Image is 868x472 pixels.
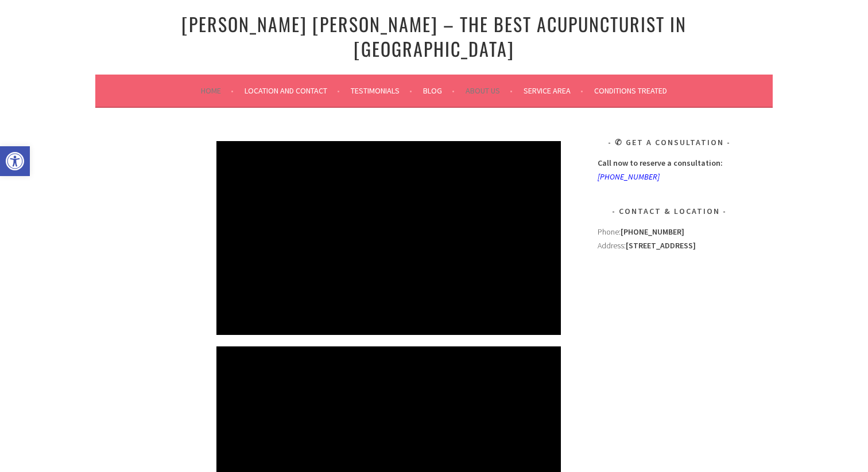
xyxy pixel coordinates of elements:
[201,84,234,97] a: Home
[598,225,741,396] div: Address:
[524,84,583,97] a: Service Area
[598,171,660,182] a: [PHONE_NUMBER]
[351,84,412,97] a: Testimonials
[598,225,741,239] div: Phone:
[423,84,455,97] a: Blog
[594,84,667,97] a: Conditions Treated
[598,135,741,149] h3: ✆ Get A Consultation
[216,141,561,335] iframe: To enrich screen reader interactions, please activate Accessibility in Grammarly extension settings
[181,10,687,62] a: [PERSON_NAME] [PERSON_NAME] – The Best Acupuncturist In [GEOGRAPHIC_DATA]
[598,204,741,218] h3: Contact & Location
[598,158,723,168] strong: Call now to reserve a consultation:
[621,227,684,237] strong: [PHONE_NUMBER]
[466,84,513,97] a: About Us
[626,240,696,251] strong: [STREET_ADDRESS]
[245,84,340,97] a: Location and Contact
